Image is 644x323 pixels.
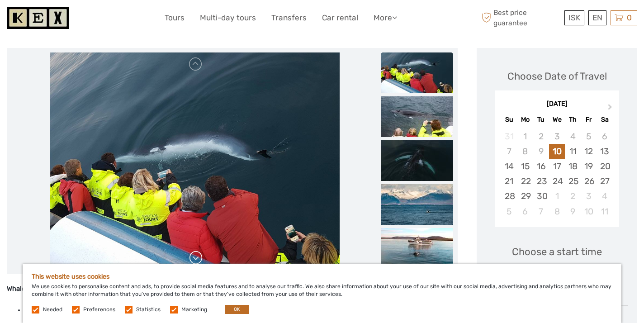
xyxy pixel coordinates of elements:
label: Marketing [181,306,207,313]
a: More [374,11,397,24]
button: Open LiveChat chat widget [104,14,115,25]
a: Car rental [322,11,358,24]
div: Choose Thursday, September 18th, 2025 [565,159,581,174]
div: Choose Wednesday, September 17th, 2025 [549,159,565,174]
div: Choose Monday, September 22nd, 2025 [517,174,533,189]
div: month 2025-09 [497,129,616,219]
img: d8b60ceeed0a4535b894ee493b03c963_slider_thumbnail.jpeg [381,228,453,269]
p: We're away right now. Please check back later! [13,16,102,23]
h5: This website uses cookies [32,273,612,280]
div: Su [501,114,517,126]
div: Not available Wednesday, September 3rd, 2025 [549,129,565,144]
img: e11bfb244c4d4c99a4b7c4170cfb7933_main_slider.jpeg [50,52,340,270]
div: Choose Tuesday, September 30th, 2025 [533,189,549,204]
div: Choose Wednesday, September 24th, 2025 [549,174,565,189]
div: EN [588,10,606,25]
div: [DATE] [495,100,619,109]
button: Next Month [604,102,618,116]
div: Choose Thursday, October 9th, 2025 [565,204,581,219]
div: Th [565,114,581,126]
span: 0 [625,13,633,22]
div: Choose Thursday, September 11th, 2025 [565,144,581,159]
div: Choose Thursday, October 2nd, 2025 [565,189,581,204]
div: Not available Sunday, September 7th, 2025 [501,144,517,159]
div: Choose Date of Travel [507,69,607,83]
div: Choose Friday, September 12th, 2025 [581,144,597,159]
div: Choose Monday, September 29th, 2025 [517,189,533,204]
div: We [549,114,565,126]
div: Choose Friday, September 19th, 2025 [581,159,597,174]
div: Mo [517,114,533,126]
span: ISK [568,13,580,22]
div: Choose Monday, October 6th, 2025 [517,204,533,219]
label: Statistics [136,306,161,313]
div: Not available Sunday, August 31st, 2025 [501,129,517,144]
a: Multi-day tours [200,11,256,24]
label: Preferences [83,306,115,313]
div: Not available Friday, September 5th, 2025 [581,129,597,144]
div: Sa [597,114,612,126]
div: Not available Tuesday, September 9th, 2025 [533,144,549,159]
div: Choose Sunday, September 14th, 2025 [501,159,517,174]
div: Not available Monday, September 1st, 2025 [517,129,533,144]
div: Choose Tuesday, September 16th, 2025 [533,159,549,174]
div: Choose Saturday, September 13th, 2025 [597,144,612,159]
strong: Whale Watching Classic (3-3.5 hours) – Operates Year-Round [7,285,200,293]
span: Best price guarantee [480,8,563,28]
img: a728e7ee043747a7bd976de2869c4803_slider_thumbnail.jpeg [381,184,453,225]
div: Choose Saturday, September 27th, 2025 [597,174,612,189]
div: Fr [581,114,597,126]
img: b2e8d19628e146999be236d4cda54f50_slider_thumbnail.jpeg [381,140,453,181]
a: Transfers [271,11,307,24]
div: Choose Tuesday, September 23rd, 2025 [533,174,549,189]
button: OK [225,305,249,314]
div: Not available Saturday, September 6th, 2025 [597,129,612,144]
div: Not available Thursday, September 4th, 2025 [565,129,581,144]
div: Choose Monday, September 15th, 2025 [517,159,533,174]
div: Choose Friday, October 3rd, 2025 [581,189,597,204]
div: Tu [533,114,549,126]
div: Choose Wednesday, October 8th, 2025 [549,204,565,219]
div: Not available Monday, September 8th, 2025 [517,144,533,159]
img: e11bfb244c4d4c99a4b7c4170cfb7933_slider_thumbnail.jpeg [381,52,453,93]
div: We use cookies to personalise content and ads, to provide social media features and to analyse ou... [23,264,621,323]
div: Choose Thursday, September 25th, 2025 [565,174,581,189]
div: Choose Sunday, September 28th, 2025 [501,189,517,204]
div: Not available Tuesday, September 2nd, 2025 [533,129,549,144]
div: Choose Friday, October 10th, 2025 [581,204,597,219]
div: Choose Wednesday, September 10th, 2025 [549,144,565,159]
img: 751e4deada9f4f478e390925d9dce6e3_slider_thumbnail.jpeg [381,96,453,137]
div: Choose Sunday, October 5th, 2025 [501,204,517,219]
div: Choose Friday, September 26th, 2025 [581,174,597,189]
span: Choose a start time [512,245,602,259]
div: Choose Tuesday, October 7th, 2025 [533,204,549,219]
div: Choose Saturday, October 11th, 2025 [597,204,612,219]
div: Choose Saturday, September 20th, 2025 [597,159,612,174]
div: Choose Saturday, October 4th, 2025 [597,189,612,204]
img: 1261-44dab5bb-39f8-40da-b0c2-4d9fce00897c_logo_small.jpg [7,7,69,29]
label: Needed [43,306,62,313]
a: Tours [165,11,185,24]
div: Choose Sunday, September 21st, 2025 [501,174,517,189]
div: Choose Wednesday, October 1st, 2025 [549,189,565,204]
